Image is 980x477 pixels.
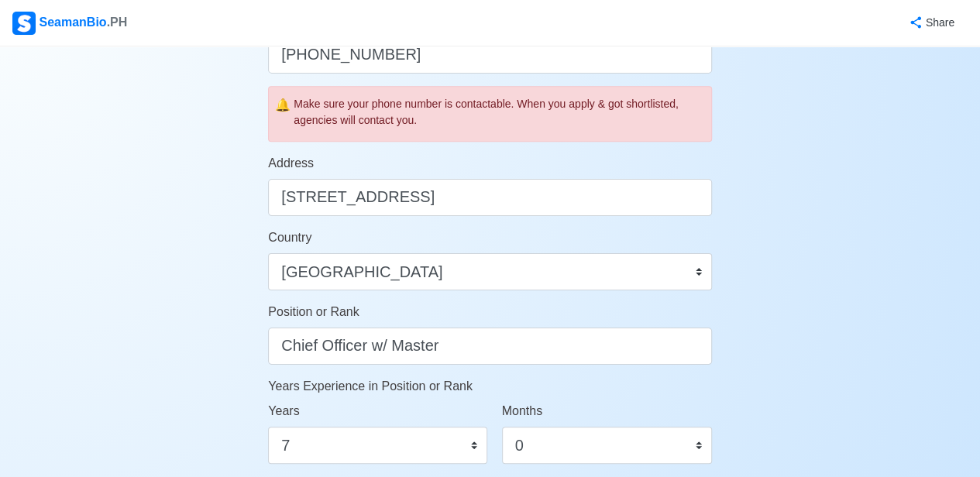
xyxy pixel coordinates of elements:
[268,36,712,74] input: ex. +63 912 345 6789
[268,377,712,396] p: Years Experience in Position or Rank
[294,96,705,129] div: Make sure your phone number is contactable. When you apply & got shortlisted, agencies will conta...
[268,328,712,365] input: ex. 2nd Officer w/ Master License
[268,402,299,420] label: Years
[107,15,128,29] span: .PH
[268,228,311,247] label: Country
[12,12,36,35] img: Logo
[268,305,359,318] span: Position or Rank
[268,156,314,170] span: Address
[268,179,712,216] input: ex. Pooc Occidental, Tubigon, Bohol
[275,96,291,115] span: caution
[502,402,542,420] label: Months
[12,12,127,35] div: SeamanBio
[893,8,968,38] button: Share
